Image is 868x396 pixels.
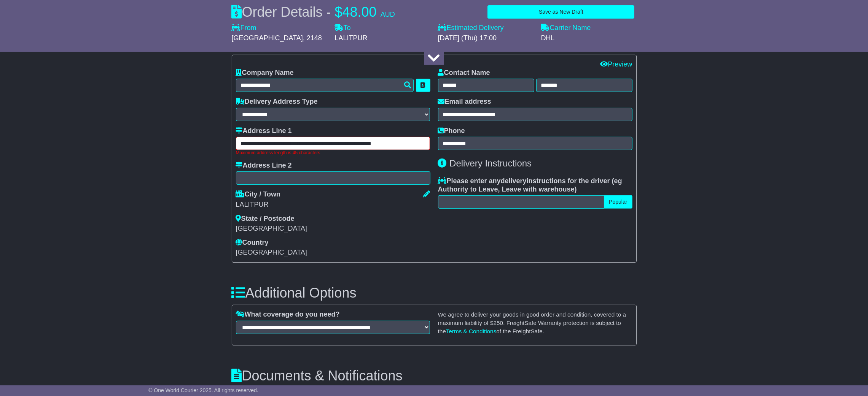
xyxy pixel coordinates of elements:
label: Please enter any instructions for the driver ( ) [438,177,632,193]
span: AUD [381,11,395,18]
label: From [232,24,256,32]
span: $ [335,4,342,20]
span: Delivery Instructions [449,158,532,168]
div: Maximum address length is 45 characters [236,150,430,155]
label: State / Postcode [236,215,295,223]
span: 250 [494,320,503,326]
button: Popular [604,195,632,209]
label: Company Name [236,69,294,77]
h3: Documents & Notifications [232,368,637,383]
label: To [335,24,351,32]
div: LALITPUR [236,201,430,209]
div: DHL [541,34,637,43]
small: We agree to deliver your goods in good order and condition, covered to a maximum liability of $ .... [438,311,626,334]
span: LALITPUR [335,34,368,42]
a: Terms & Conditions [446,328,497,334]
label: What coverage do you need? [236,310,340,319]
span: , 2148 [303,34,322,42]
span: eg Authority to Leave, Leave with warehouse [438,177,622,193]
label: City / Town [236,190,281,199]
span: [GEOGRAPHIC_DATA] [236,249,307,256]
span: [GEOGRAPHIC_DATA] [232,34,303,42]
a: Preview [600,60,632,68]
div: [DATE] (Thu) 17:00 [438,34,534,43]
div: [GEOGRAPHIC_DATA] [236,225,332,233]
label: Phone [438,127,465,135]
label: Country [236,239,269,247]
label: Address Line 2 [236,162,292,170]
span: delivery [501,177,527,185]
span: 48.00 [342,4,377,20]
div: Order Details - [232,4,395,20]
h3: Additional Options [232,285,637,301]
label: Email address [438,98,491,106]
label: Contact Name [438,69,490,77]
label: Carrier Name [541,24,591,32]
label: Address Line 1 [236,127,292,135]
span: © One World Courier 2025. All rights reserved. [148,387,258,393]
label: Delivery Address Type [236,98,318,106]
button: Save as New Draft [487,5,634,19]
label: Estimated Delivery [438,24,534,32]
